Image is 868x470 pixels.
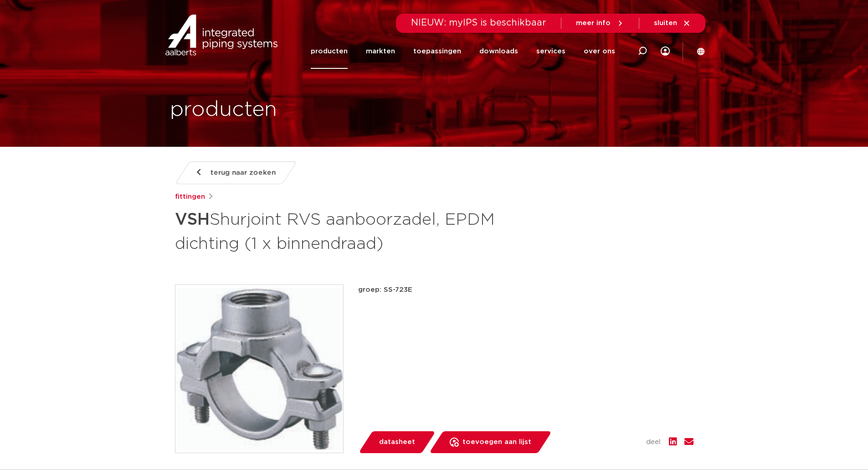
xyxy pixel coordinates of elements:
[175,285,343,453] img: Product Image for VSH Shurjoint RVS aanboorzadel, EPDM dichting (1 x binnendraad)
[576,20,611,26] span: meer info
[413,34,461,69] a: toepassingen
[654,20,677,26] span: sluiten
[211,165,276,180] span: terug naar zoeken
[358,431,436,453] a: datasheet
[358,284,693,295] p: groep: SS-723E
[311,34,348,69] a: producten
[576,19,624,27] a: meer info
[175,191,205,202] a: fittingen
[175,206,517,255] h1: Shurjoint RVS aanboorzadel, EPDM dichting (1 x binnendraad)
[175,212,210,228] strong: VSH
[584,34,615,69] a: over ons
[170,95,277,124] h1: producten
[411,18,546,27] span: NIEUW: myIPS is beschikbaar
[654,19,691,27] a: sluiten
[646,437,662,448] span: deel:
[536,34,565,69] a: services
[462,435,531,449] span: toevoegen aan lijst
[175,161,297,184] a: terug naar zoeken
[366,34,395,69] a: markten
[479,34,518,69] a: downloads
[311,34,615,69] nav: Menu
[379,435,415,449] span: datasheet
